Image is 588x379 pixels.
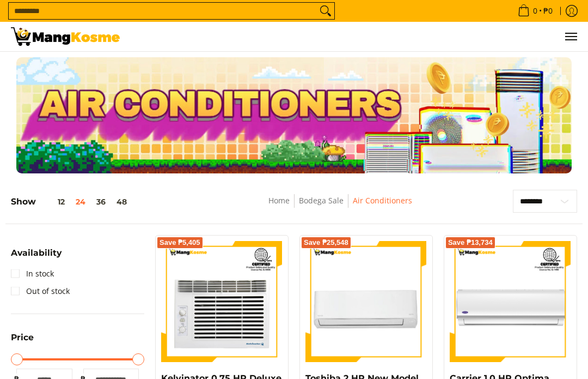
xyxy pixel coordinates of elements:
[36,197,70,206] button: 12
[91,197,111,206] button: 36
[11,265,54,282] a: In stock
[131,22,577,51] nav: Main Menu
[11,196,132,207] h5: Show
[305,241,427,363] img: Toshiba 2 HP New Model Split-Type Inverter Air Conditioner (Class A)
[542,7,554,15] span: ₱0
[11,249,62,257] span: Availability
[161,241,283,363] img: Kelvinator 0.75 HP Deluxe Eco, Window-Type Air Conditioner (Class A)
[317,3,334,19] button: Search
[564,22,577,51] button: Menu
[304,239,348,246] span: Save ₱25,548
[531,7,539,15] span: 0
[160,239,200,246] span: Save ₱5,405
[70,197,91,206] button: 24
[11,333,34,350] summary: Open
[299,195,344,206] a: Bodega Sale
[11,282,70,300] a: Out of stock
[268,195,290,206] a: Home
[111,197,132,206] button: 48
[448,239,493,246] span: Save ₱13,734
[514,5,556,17] span: •
[207,194,474,219] nav: Breadcrumbs
[11,27,120,46] img: Bodega Sale Aircon l Mang Kosme: Home Appliances Warehouse Sale
[11,249,62,266] summary: Open
[11,333,34,342] span: Price
[353,195,412,206] a: Air Conditioners
[131,22,577,51] ul: Customer Navigation
[450,241,571,363] img: Carrier 1.0 HP Optima 3 R32 Split-Type Non-Inverter Air Conditioner (Class A)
